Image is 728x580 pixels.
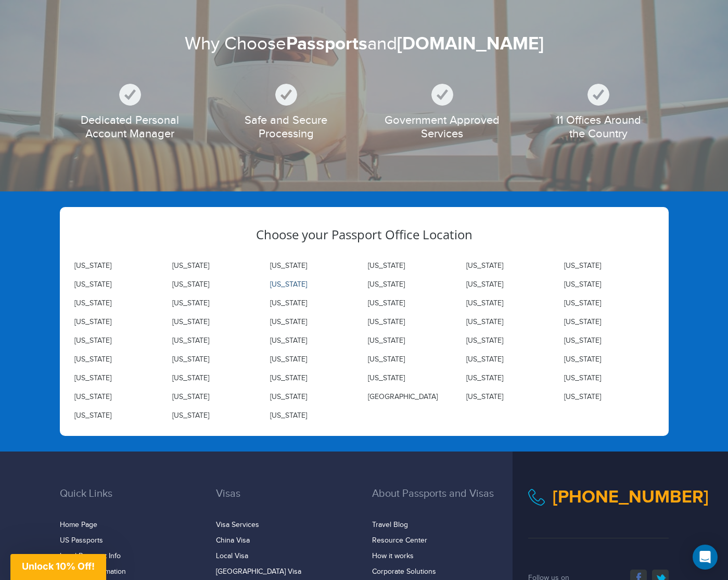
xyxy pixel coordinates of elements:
a: [US_STATE] [270,299,307,307]
h2: Why Choose and [52,33,676,55]
h3: Visas [216,488,356,515]
h3: About Passports and Visas [372,488,513,515]
a: Travel Blog [372,521,408,529]
strong: [DOMAIN_NAME] [397,33,544,55]
a: [US_STATE] [564,337,601,345]
a: [US_STATE] [172,318,209,326]
a: [US_STATE] [270,337,307,345]
a: Resource Center [372,536,427,545]
a: [US_STATE] [564,280,601,289]
a: [US_STATE] [466,337,503,345]
a: [US_STATE] [74,299,111,307]
a: [US_STATE] [564,393,601,401]
a: Visa Services [216,521,259,529]
a: Local Passport Info [60,552,121,560]
a: [US_STATE] [74,374,111,382]
a: [US_STATE] [172,411,209,420]
a: [US_STATE] [368,337,405,345]
a: [US_STATE] [466,318,503,326]
a: China Visa [216,536,250,545]
a: [US_STATE] [270,393,307,401]
a: US Passports [60,536,103,545]
a: Home Page [60,521,97,529]
a: [US_STATE] [466,374,503,382]
a: [US_STATE] [564,262,601,270]
a: [US_STATE] [564,355,601,364]
a: [US_STATE] [270,355,307,364]
a: [US_STATE] [172,299,209,307]
a: [US_STATE] [368,262,405,270]
a: [GEOGRAPHIC_DATA] Visa [216,568,301,576]
a: [GEOGRAPHIC_DATA] [368,393,438,401]
a: [US_STATE] [74,411,111,420]
a: [US_STATE] [466,355,503,364]
a: [US_STATE] [74,337,111,345]
a: [US_STATE] [368,374,405,382]
a: [US_STATE] [564,318,601,326]
a: How it works [372,552,414,560]
a: [US_STATE] [74,280,111,289]
a: [US_STATE] [466,299,503,307]
a: Corporate Solutions [372,568,436,576]
a: [US_STATE] [466,262,503,270]
a: [US_STATE] [270,318,307,326]
div: Safe and Secure Processing [216,84,356,140]
a: [US_STATE] [74,355,111,364]
a: [US_STATE] [172,355,209,364]
div: Government Approved Services [372,84,513,140]
span: Unlock 10% Off! [22,561,95,572]
a: [US_STATE] [172,280,209,289]
a: [US_STATE] [368,299,405,307]
a: [US_STATE] [368,355,405,364]
a: [US_STATE] [466,280,503,289]
a: [US_STATE] [74,262,111,270]
a: [US_STATE] [270,411,307,420]
h3: Quick Links [60,488,200,515]
a: [US_STATE] [270,374,307,382]
a: [US_STATE] [564,374,601,382]
a: [US_STATE] [172,393,209,401]
a: [US_STATE] [368,280,405,289]
a: [US_STATE] [172,374,209,382]
div: Dedicated Personal Account Manager [60,84,200,140]
a: [US_STATE] [74,318,111,326]
a: [US_STATE] [368,318,405,326]
a: [US_STATE] [564,299,601,307]
a: [US_STATE] [172,337,209,345]
div: 11 Offices Around the Country [528,84,669,140]
a: [US_STATE] [270,262,307,270]
a: Local Visa [216,552,248,560]
h3: Choose your Passport Office Location [70,228,658,241]
div: Unlock 10% Off! [10,554,106,580]
a: [US_STATE] [172,262,209,270]
a: [US_STATE] [466,393,503,401]
strong: Passports [286,33,367,55]
a: [US_STATE] [270,280,307,289]
a: [PHONE_NUMBER] [553,486,709,508]
div: Open Intercom Messenger [693,545,718,570]
a: [US_STATE] [74,393,111,401]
